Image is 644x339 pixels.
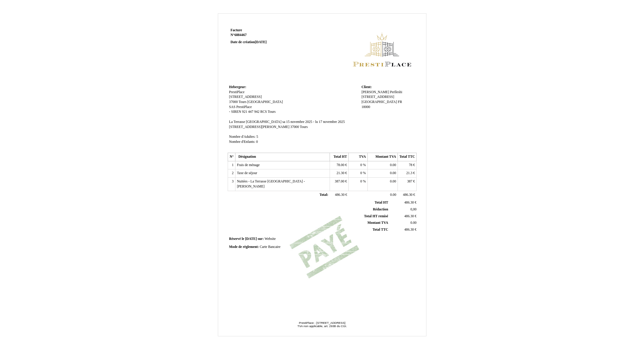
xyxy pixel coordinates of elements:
[360,171,362,175] span: 0
[398,169,417,178] td: €
[330,178,348,191] td: €
[231,110,275,114] span: SIREN 921 447 942 RCS Tours
[237,179,305,188] span: Nuitées - La Terrasse [GEOGRAPHIC_DATA] - [PERSON_NAME]
[398,178,417,191] td: €
[373,228,388,232] span: Total TTC
[361,100,397,104] span: [GEOGRAPHIC_DATA]
[390,171,396,175] span: 0.00
[361,85,372,89] span: Client:
[349,28,415,73] img: logo
[282,120,345,124] span: sa 15 novembre 2025 - lu 17 novembre 2025
[229,90,245,94] span: PrestiPlace
[297,324,347,328] span: TVA non applicable, art. 293B du CGI.
[258,237,264,241] span: sur:
[228,178,235,191] td: 3
[390,90,402,94] span: Perlleshi
[236,105,252,109] span: PrestiPlace
[364,214,388,218] span: Total HT remisé
[256,135,258,139] span: 5
[319,193,328,197] span: Total:
[330,191,348,199] td: €
[367,153,398,161] th: Montant TVA
[409,163,412,167] span: 78
[229,237,244,241] span: Réservé le
[367,221,388,225] span: Montant TVA
[260,245,280,249] span: Carte Bancaire
[228,161,235,169] td: 1
[349,161,367,169] td: %
[375,201,388,204] span: Total HT
[335,193,344,197] span: 486.30
[330,161,348,169] td: €
[373,207,388,211] span: Réduction
[404,228,414,232] span: 486.30
[349,178,367,191] td: %
[349,169,367,178] td: %
[361,105,370,109] span: 18000
[404,214,414,218] span: 486.30
[231,40,267,44] strong: Date de création
[349,153,367,161] th: TVA
[389,213,418,220] td: €
[229,100,238,104] span: 37000
[238,100,246,104] span: Tours
[398,153,417,161] th: Total TTC
[245,237,257,241] span: [DATE]
[229,120,282,124] span: La Terrasse [GEOGRAPHIC_DATA]
[299,321,345,324] span: PrestiPlace - [STREET_ADDRESS]
[404,201,414,204] span: 486.30
[389,199,418,206] td: €
[360,163,362,167] span: 0
[229,140,255,144] span: Nombre d'Enfants:
[398,100,402,104] span: FR
[410,207,416,211] span: 0,00
[330,169,348,178] td: €
[231,33,302,38] strong: N°
[361,90,389,94] span: [PERSON_NAME]
[229,245,259,249] span: Mode de règlement:
[235,33,247,37] span: 6884467
[406,171,412,175] span: 21.3
[235,153,330,161] th: Désignation
[255,40,266,44] span: [DATE]
[228,153,235,161] th: N°
[237,163,260,167] span: Frais de ménage
[336,163,344,167] span: 78.00
[229,85,246,89] span: Hebergeur:
[229,95,262,99] span: [STREET_ADDRESS]
[403,193,412,197] span: 486.30
[229,125,290,129] span: [STREET_ADDRESS][PERSON_NAME]
[229,110,230,114] span: -
[247,100,283,104] span: [GEOGRAPHIC_DATA]
[256,140,258,144] span: 0
[390,163,396,167] span: 0.00
[229,105,235,109] span: SAS
[229,135,256,139] span: Nombre d'Adultes:
[231,28,242,32] span: Facture
[228,169,235,178] td: 2
[407,179,412,183] span: 387
[390,179,396,183] span: 0.00
[389,226,418,233] td: €
[330,153,348,161] th: Total HT
[360,179,362,183] span: 0
[398,191,417,199] td: €
[336,171,344,175] span: 21.30
[390,193,396,197] span: 0.00
[335,179,344,183] span: 387.00
[361,95,394,99] span: [STREET_ADDRESS]
[398,161,417,169] td: €
[300,125,308,129] span: Tours
[265,237,276,241] span: Website
[290,125,299,129] span: 37000
[410,221,416,225] span: 0.00
[237,171,257,175] span: Taxe de séjour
